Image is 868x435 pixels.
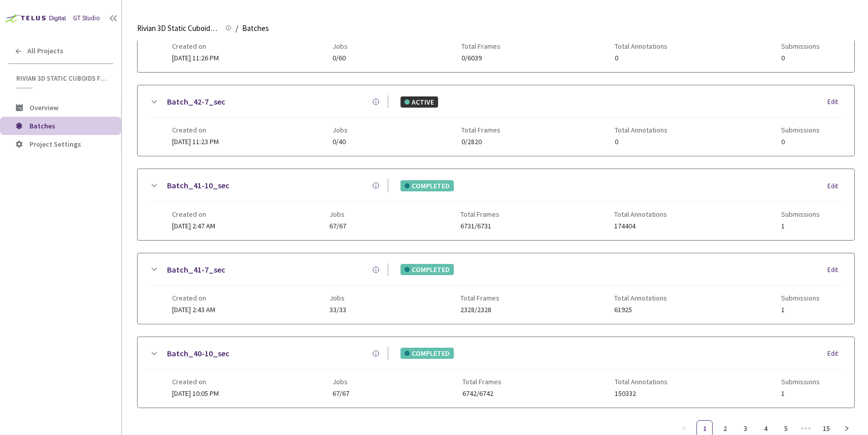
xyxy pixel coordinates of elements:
span: 67/67 [329,222,346,230]
div: COMPLETED [400,180,454,191]
span: 1 [781,306,820,314]
span: Submissions [781,42,820,50]
span: All Projects [27,47,63,55]
span: [DATE] 10:05 PM [172,389,219,398]
span: Jobs [332,126,348,134]
span: 67/67 [332,390,349,397]
div: ACTIVE [400,96,438,108]
span: Total Frames [461,126,500,134]
span: 0/2820 [461,138,500,146]
span: Created on [172,378,219,386]
div: COMPLETED [400,348,454,359]
div: Edit [827,97,844,107]
span: 1 [781,222,820,230]
span: [DATE] 11:26 PM [172,53,219,62]
span: Rivian 3D Static Cuboids fixed[2024-25] [137,22,219,35]
span: Total Frames [460,210,499,218]
span: 0/40 [332,138,348,146]
li: / [236,22,238,35]
span: 0 [615,54,667,62]
span: Total Annotations [615,42,667,50]
div: Batch_41-10_secCOMPLETEDEditCreated on[DATE] 2:47 AMJobs67/67Total Frames6731/6731Total Annotatio... [138,169,854,240]
div: Edit [827,349,844,359]
span: Created on [172,126,219,134]
span: Jobs [329,210,346,218]
span: Overview [29,103,58,112]
span: Jobs [329,294,346,302]
span: [DATE] 2:47 AM [172,221,215,230]
span: [DATE] 2:43 AM [172,305,215,314]
div: Edit [827,181,844,191]
span: Total Annotations [615,126,667,134]
span: Total Annotations [614,294,667,302]
span: Batches [242,22,269,35]
span: Created on [172,294,215,302]
span: 0 [781,54,820,62]
span: Rivian 3D Static Cuboids fixed[2024-25] [16,74,107,83]
a: Batch_40-10_sec [167,347,229,360]
a: Batch_41-7_sec [167,263,225,276]
div: Batch_40-10_secCOMPLETEDEditCreated on[DATE] 10:05 PMJobs67/67Total Frames6742/6742Total Annotati... [138,337,854,408]
div: Edit [827,265,844,275]
span: Total Annotations [615,378,667,386]
span: Batches [29,121,55,130]
span: 0 [615,138,667,146]
div: GT Studio [73,13,100,23]
span: [DATE] 11:23 PM [172,137,219,146]
span: Project Settings [29,140,81,149]
a: Batch_41-10_sec [167,179,229,192]
span: Submissions [781,378,820,386]
span: left [681,425,687,431]
span: Total Frames [461,42,500,50]
span: Total Frames [460,294,499,302]
div: COMPLETED [400,264,454,275]
span: Jobs [332,42,348,50]
span: 6731/6731 [460,222,499,230]
span: Jobs [332,378,349,386]
span: Total Annotations [614,210,667,218]
span: 2328/2328 [460,306,499,314]
span: 174404 [614,222,667,230]
span: 6742/6742 [462,390,502,397]
span: 0/6039 [461,54,500,62]
span: Submissions [781,210,820,218]
span: 0/60 [332,54,348,62]
span: Submissions [781,126,820,134]
div: Batch_41-7_secCOMPLETEDEditCreated on[DATE] 2:43 AMJobs33/33Total Frames2328/2328Total Annotation... [138,253,854,324]
span: Total Frames [462,378,502,386]
span: 33/33 [329,306,346,314]
span: 61925 [614,306,667,314]
span: 1 [781,390,820,397]
span: 0 [781,138,820,146]
span: 150332 [615,390,667,397]
span: right [844,425,850,431]
div: Batch_42-7_secACTIVEEditCreated on[DATE] 11:23 PMJobs0/40Total Frames0/2820Total Annotations0Subm... [138,85,854,156]
a: Batch_42-7_sec [167,95,225,108]
span: Submissions [781,294,820,302]
span: Created on [172,210,215,218]
span: Created on [172,42,219,50]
